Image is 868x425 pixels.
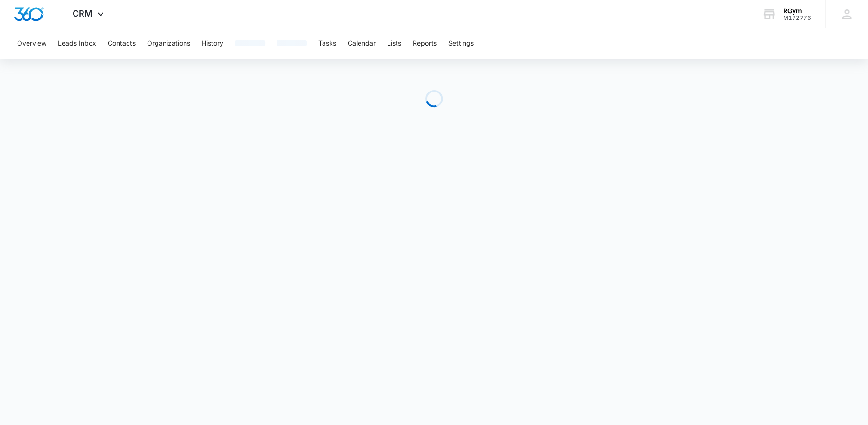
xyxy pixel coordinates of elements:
[783,7,811,15] div: account name
[783,15,811,21] div: account id
[58,28,96,59] button: Leads Inbox
[413,28,437,59] button: Reports
[318,28,336,59] button: Tasks
[17,28,46,59] button: Overview
[108,28,136,59] button: Contacts
[448,28,474,59] button: Settings
[387,28,401,59] button: Lists
[202,28,223,59] button: History
[73,9,92,18] span: CRM
[348,28,376,59] button: Calendar
[147,28,190,59] button: Organizations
